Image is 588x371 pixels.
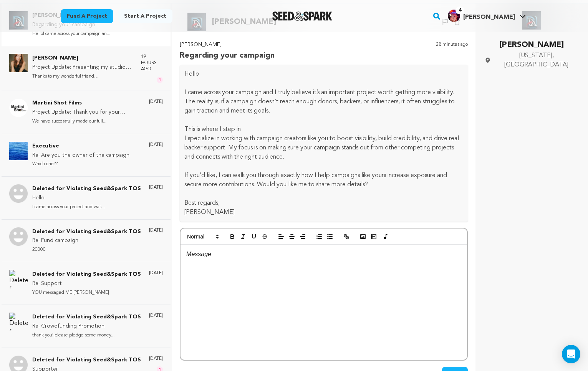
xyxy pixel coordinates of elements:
img: Deleted for Violating Seed&Spark TOS Photo [9,313,28,331]
p: I came across your campaign and I truly believe it’s an important project worth getting more visi... [184,88,463,116]
p: YOU messaged ME [PERSON_NAME] [32,288,141,297]
p: Executive [32,142,129,151]
p: [DATE] [149,313,163,319]
a: Fund a project [61,9,113,23]
img: Deleted for Violating Seed&Spark TOS Photo [9,270,28,288]
p: [DATE] [149,142,163,148]
p: Hello [184,70,463,79]
p: 19 hours ago [141,54,163,72]
img: Deleted for Violating Seed&Spark TOS Photo [9,184,28,203]
img: Deleted for Violating Seed&Spark TOS Photo [9,227,28,246]
p: [DATE] [149,227,163,234]
p: Project Update: Thank you for your Support! Crowdfunding has Ended! ? [32,108,141,117]
p: Which one?? [32,160,129,169]
p: If you’d like, I can walk you through exactly how I help campaigns like yours increase exposure a... [184,171,463,189]
p: 20000 [32,245,141,254]
p: HelloI came across your campaign an... [32,30,110,38]
p: Re: Crowdfunding Promotion [32,322,141,331]
img: Seed&Spark Logo Dark Mode [272,12,333,21]
p: [PERSON_NAME] [32,54,133,63]
span: Selina K.'s Profile [446,8,527,24]
p: [DATE] [149,270,163,276]
img: Martini Shot Films Photo [9,99,28,117]
p: [DATE] [149,356,163,362]
img: Cerridwyn McCaffrey Photo [9,54,28,72]
p: 28 minutes ago [436,40,468,62]
p: Deleted for Violating Seed&Spark TOS [32,356,141,365]
p: Thanks to my wonderful friend [PERSON_NAME]... [32,72,133,81]
p: I came across your project and was... [32,203,141,212]
p: [DATE] [149,184,163,190]
a: Seed&Spark Homepage [272,12,333,21]
a: Selina K.'s Profile [446,8,527,22]
p: Best regards, [184,199,463,208]
p: I specialize in working with campaign creators like you to boost visibility, build credibility, a... [184,134,463,162]
div: Selina K.'s Profile [448,10,515,22]
p: thank you! please pledge some money... [32,331,141,340]
p: Deleted for Violating Seed&Spark TOS [32,227,141,237]
p: [PERSON_NAME] [184,208,463,217]
p: [PERSON_NAME] [180,40,275,50]
p: We have successfully made our full... [32,117,141,126]
p: [PERSON_NAME] [485,39,579,51]
div: Open Intercom Messenger [562,345,580,363]
p: Re: Fund campaign [32,236,141,245]
img: Executive Photo [9,142,28,160]
p: Deleted for Violating Seed&Spark TOS [32,313,141,322]
p: Deleted for Violating Seed&Spark TOS [32,270,141,279]
p: Hello [32,194,141,203]
a: Start a project [118,9,172,23]
span: [PERSON_NAME] [463,14,515,20]
span: 1 [157,77,163,83]
p: Martini Shot Films [32,99,141,108]
span: [US_STATE], [GEOGRAPHIC_DATA] [494,51,579,70]
p: This is where I step in [184,125,463,134]
p: Regarding your campaign [180,50,275,62]
p: Re: Are you the owner of the campaign [32,151,129,160]
p: [DATE] [149,99,163,105]
p: Deleted for Violating Seed&Spark TOS [32,184,141,194]
p: Re: Support [32,279,141,288]
img: 6a979fc4cbea2501.jpg [448,10,460,22]
p: Project Update: Presenting my studio logo & project updates! [32,63,133,72]
span: 4 [455,7,464,14]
